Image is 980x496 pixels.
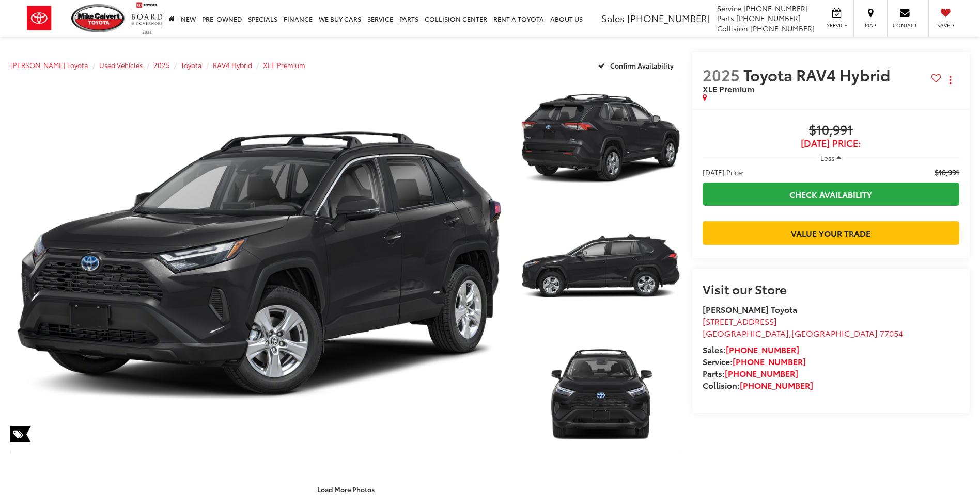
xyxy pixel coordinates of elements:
span: Toyota RAV4 Hybrid [743,63,894,86]
button: Less [816,148,847,167]
a: Expand Photo 1 [519,78,681,200]
img: 2025 Toyota RAV4 Hybrid XLE Premium [518,76,683,201]
span: [PHONE_NUMBER] [736,13,801,23]
img: 2025 Toyota RAV4 Hybrid XLE Premium [518,204,683,328]
span: [GEOGRAPHIC_DATA] [791,327,878,339]
a: [PHONE_NUMBER] [725,367,798,379]
a: [PERSON_NAME] Toyota [10,60,88,70]
span: [PHONE_NUMBER] [627,11,710,25]
a: Expand Photo 2 [519,205,681,327]
a: Check Availability [703,183,959,206]
span: [GEOGRAPHIC_DATA] [703,327,789,339]
a: Expand Photo 0 [10,78,508,454]
strong: Parts: [703,367,798,379]
strong: Service: [703,355,806,367]
img: Mike Calvert Toyota [71,4,126,32]
strong: [PERSON_NAME] Toyota [703,303,797,315]
a: RAV4 Hybrid [213,60,252,70]
span: Sales [601,11,625,25]
a: XLE Premium [263,60,305,70]
a: [PHONE_NUMBER] [733,355,806,367]
span: [PHONE_NUMBER] [750,23,815,34]
span: [STREET_ADDRESS] [703,315,777,327]
h2: Visit our Store [703,282,959,295]
span: $10,991 [935,167,959,177]
img: 2025 Toyota RAV4 Hybrid XLE Premium [518,331,683,455]
span: 2025 [703,63,740,86]
span: [DATE] Price: [703,138,959,148]
span: XLE Premium [703,82,755,94]
a: [STREET_ADDRESS] [GEOGRAPHIC_DATA],[GEOGRAPHIC_DATA] 77054 [703,315,903,339]
span: Collision [717,23,748,34]
span: Contact [893,22,917,29]
span: Special [10,426,31,442]
span: dropdown dots [950,76,951,84]
a: [PHONE_NUMBER] [726,343,799,355]
a: Value Your Trade [703,221,959,244]
span: Saved [934,22,957,29]
img: 2025 Toyota RAV4 Hybrid XLE Premium [5,76,513,456]
a: Toyota [181,60,202,70]
button: Actions [941,71,959,89]
span: Map [859,22,882,29]
span: Less [820,153,834,162]
span: Confirm Availability [610,61,674,70]
span: 77054 [880,327,903,339]
a: 2025 [153,60,170,70]
span: Service [825,22,848,29]
span: , [703,327,903,339]
span: [PHONE_NUMBER] [743,3,808,13]
a: [PHONE_NUMBER] [740,379,813,391]
span: [DATE] Price: [703,167,744,177]
span: $10,991 [703,123,959,138]
strong: Sales: [703,343,799,355]
span: Service [717,3,741,13]
button: Confirm Availability [593,56,682,74]
a: Used Vehicles [99,60,143,70]
a: Expand Photo 3 [519,332,681,454]
span: Parts [717,13,734,23]
strong: Collision: [703,379,813,391]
